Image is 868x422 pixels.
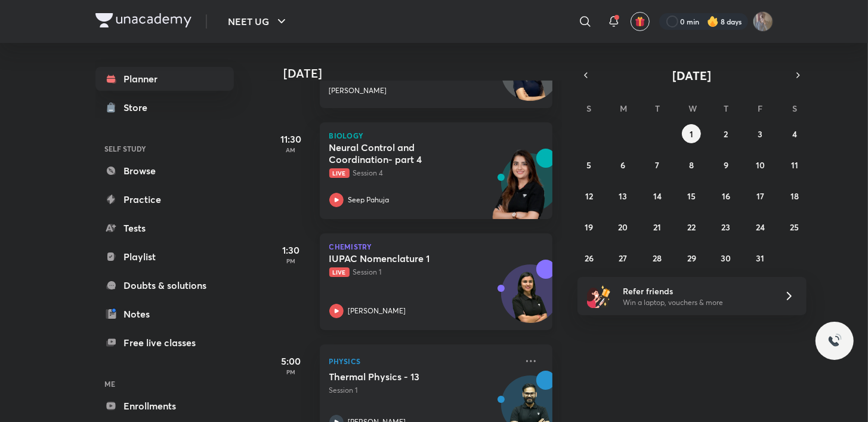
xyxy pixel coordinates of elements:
a: Tests [95,216,234,240]
a: Free live classes [95,331,234,355]
abbr: October 9, 2025 [724,159,728,171]
a: Doubts & solutions [95,273,234,297]
button: October 8, 2025 [682,155,701,174]
button: October 23, 2025 [716,217,736,236]
button: October 4, 2025 [785,124,804,143]
h5: 5:00 [267,354,315,368]
button: October 11, 2025 [785,155,804,174]
abbr: October 25, 2025 [790,221,799,233]
a: Browse [95,159,234,183]
p: PM [267,257,315,264]
abbr: October 7, 2025 [656,159,660,171]
p: [PERSON_NAME] [348,306,406,316]
a: Playlist [95,245,234,269]
abbr: Monday [620,103,628,114]
abbr: October 24, 2025 [756,221,765,233]
button: October 9, 2025 [716,155,736,174]
img: avatar [635,16,645,27]
abbr: October 23, 2025 [721,221,730,233]
button: October 5, 2025 [579,155,598,174]
button: October 2, 2025 [716,124,736,143]
h5: Neural Control and Coordination- part 4 [329,141,478,165]
img: streak [707,16,719,27]
abbr: October 30, 2025 [721,252,731,264]
abbr: October 3, 2025 [758,128,762,140]
abbr: October 19, 2025 [585,221,593,233]
abbr: October 2, 2025 [724,128,728,140]
abbr: October 20, 2025 [619,221,628,233]
button: October 15, 2025 [682,186,701,205]
button: October 19, 2025 [579,217,598,236]
abbr: Thursday [724,103,728,114]
button: October 25, 2025 [785,217,804,236]
abbr: October 22, 2025 [687,221,696,233]
a: Company Logo [95,13,191,30]
button: October 7, 2025 [648,155,667,174]
a: Practice [95,187,234,211]
img: Company Logo [95,13,191,27]
h6: ME [95,374,234,394]
button: October 29, 2025 [682,248,701,267]
h4: [DATE] [284,66,564,81]
a: Planner [95,67,234,91]
p: Biology [329,132,543,139]
button: October 20, 2025 [614,217,633,236]
p: Session 1 [329,385,517,396]
h5: Thermal Physics - 13 [329,371,478,383]
button: October 26, 2025 [579,248,598,267]
p: Session 4 [329,168,517,178]
abbr: October 1, 2025 [690,128,693,140]
abbr: October 10, 2025 [756,159,765,171]
button: October 24, 2025 [750,217,770,236]
h6: Refer friends [623,285,770,297]
div: Store [124,100,155,115]
button: October 21, 2025 [648,217,667,236]
abbr: Friday [758,103,762,114]
abbr: October 15, 2025 [687,190,696,202]
abbr: Wednesday [688,103,697,114]
button: October 12, 2025 [579,186,598,205]
abbr: October 31, 2025 [756,252,764,264]
a: Enrollments [95,394,234,418]
abbr: October 6, 2025 [621,159,626,171]
img: ttu [827,334,842,348]
p: Seep Pahuja [348,195,390,205]
button: October 3, 2025 [750,124,770,143]
p: Physics [329,354,517,368]
p: PM [267,368,315,375]
img: Avatar [502,271,559,328]
p: Session 1 [329,267,517,278]
button: NEET UG [221,10,296,33]
button: October 18, 2025 [785,186,804,205]
h6: SELF STUDY [95,138,234,159]
span: [DATE] [672,67,711,84]
abbr: Sunday [586,103,591,114]
span: Live [329,168,350,178]
abbr: October 27, 2025 [619,252,628,264]
abbr: October 11, 2025 [791,159,798,171]
span: Live [329,267,350,277]
p: Chemistry [329,243,543,250]
abbr: October 5, 2025 [586,159,591,171]
p: AM [267,146,315,153]
button: October 27, 2025 [614,248,633,267]
abbr: October 13, 2025 [619,190,628,202]
abbr: October 16, 2025 [722,190,730,202]
abbr: October 8, 2025 [689,159,694,171]
button: October 16, 2025 [716,186,736,205]
abbr: October 28, 2025 [653,252,662,264]
abbr: October 18, 2025 [790,190,799,202]
button: [DATE] [594,67,790,84]
p: [PERSON_NAME] [329,85,387,96]
img: referral [587,284,611,308]
a: Notes [95,302,234,326]
button: October 31, 2025 [750,248,770,267]
abbr: Saturday [792,103,797,114]
abbr: October 21, 2025 [654,221,662,233]
abbr: Tuesday [655,103,660,114]
button: October 17, 2025 [750,186,770,205]
p: Win a laptop, vouchers & more [623,297,770,308]
button: October 22, 2025 [682,217,701,236]
button: October 1, 2025 [682,124,701,143]
abbr: October 26, 2025 [585,252,594,264]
